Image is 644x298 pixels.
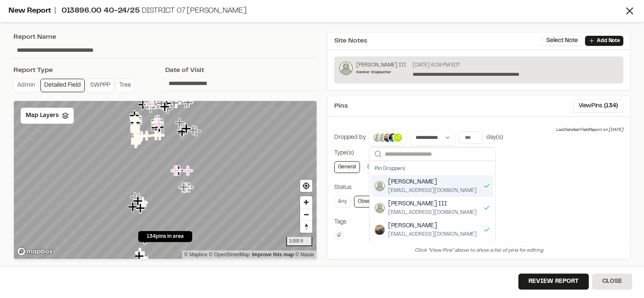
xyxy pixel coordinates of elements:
div: Map marker [177,126,188,137]
div: Map marker [181,98,192,109]
div: Map marker [133,196,144,207]
a: OpenStreetMap [209,252,250,258]
div: Map marker [169,98,180,109]
p: [DATE] 6:28 PM EDT [413,61,460,69]
div: Click "View Pins" above to show a list of pins for editing [327,242,630,259]
button: Search [370,147,385,161]
div: Map marker [160,101,171,112]
div: Map marker [170,165,181,176]
div: Map marker [135,247,146,258]
div: Map marker [131,134,142,145]
img: Phillip Harrington [388,133,398,143]
div: Map marker [183,165,194,176]
canvas: Map [14,101,317,259]
div: Map marker [181,123,192,134]
div: Map marker [134,193,145,204]
div: Report Name [13,32,317,42]
div: Dropped by [334,133,366,142]
button: Reset bearing to north [300,221,312,233]
a: Observation [354,196,390,208]
a: Any [334,196,351,208]
div: Map marker [177,126,188,137]
div: Date of Visit [165,65,317,75]
span: [EMAIL_ADDRESS][DOMAIN_NAME] [388,231,477,238]
span: ( 134 ) [604,101,618,111]
button: Select Note [541,36,583,46]
button: Zoom out [300,208,312,221]
span: [EMAIL_ADDRESS][DOMAIN_NAME] [388,187,477,194]
img: Darby Boykin [375,181,385,191]
div: Map marker [137,131,148,142]
div: Map marker [154,115,165,126]
div: Map marker [131,121,142,132]
div: Map marker [155,130,166,141]
button: Close [592,274,632,290]
div: Suggestions [370,161,495,264]
div: Map marker [151,117,162,128]
div: Map marker [151,130,162,141]
div: Map marker [178,182,189,193]
div: Map marker [136,203,147,214]
button: Edit Tags [334,230,343,239]
div: Map marker [183,97,194,108]
span: [PERSON_NAME] [388,178,477,187]
div: day(s) [486,133,503,142]
span: Site Notes [334,36,367,46]
button: +2 [369,130,407,145]
div: Pin Droppers [371,162,494,175]
img: Glenn David Smoak III [339,61,353,75]
div: Map marker [134,251,145,262]
a: General [334,161,360,173]
span: [PERSON_NAME] III [388,200,477,209]
a: Tree [115,79,135,92]
div: Map marker [134,131,145,142]
a: SWPPP [86,79,114,92]
img: David W Hyatt [383,133,393,143]
span: District 07 [PERSON_NAME] [142,8,247,14]
div: Type(s) [334,149,623,158]
span: [EMAIL_ADDRESS][DOMAIN_NAME] [388,209,477,216]
div: Tags [334,218,623,227]
div: Map marker [157,98,168,109]
div: Map marker [142,130,153,141]
span: Pins [334,101,348,111]
span: Reset bearing to north [300,221,312,233]
a: Maxar [295,252,314,258]
div: Map marker [151,115,162,126]
p: +2 [395,134,401,141]
div: Map marker [145,99,156,110]
a: Map feedback [252,252,294,258]
img: Glenn David Smoak III [375,203,385,213]
div: Map marker [128,202,139,213]
img: Glenn David Smoak III [378,133,388,143]
button: ViewPins (134) [573,99,623,113]
div: Map marker [143,99,154,110]
div: Map marker [138,99,149,110]
p: [PERSON_NAME] III [356,61,406,69]
a: SWPPP [363,161,388,173]
div: Map marker [179,182,190,193]
div: Status [334,183,623,192]
div: Map marker [175,117,186,128]
img: Darby Boykin [373,133,383,143]
div: Map marker [171,165,182,176]
div: Map marker [130,192,141,203]
div: Map marker [182,123,193,134]
button: Zoom in [300,196,312,208]
div: Map marker [154,119,165,130]
div: 3,000 ft [286,237,312,246]
div: Map marker [130,123,141,134]
div: Map marker [130,115,141,126]
span: Find my location [300,180,312,192]
div: New Report [8,5,624,17]
img: David W Hyatt [375,225,385,235]
div: Map marker [188,125,199,136]
div: Report Type [13,65,165,75]
div: Map marker [177,126,188,137]
p: Add Note [597,37,620,45]
div: Last Detailed Field Report on [DATE] [556,127,623,133]
a: Mapbox [184,252,207,258]
span: 013896.00 40-24/25 [62,8,140,14]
